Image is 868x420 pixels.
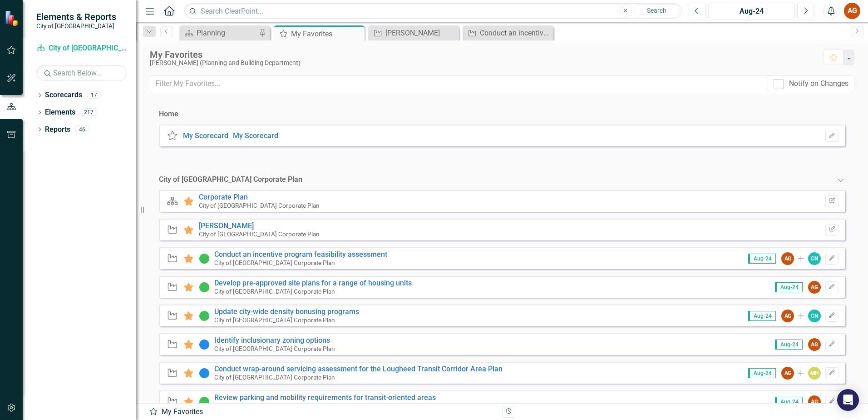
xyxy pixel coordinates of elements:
small: City of [GEOGRAPHIC_DATA] Corporate Plan [214,288,335,295]
img: In Progress [199,396,210,407]
span: Aug-24 [775,282,803,292]
small: City of [GEOGRAPHIC_DATA] Corporate Plan [199,202,320,209]
div: Open Intercom Messenger [837,389,859,411]
img: In Progress [199,282,210,293]
small: City of [GEOGRAPHIC_DATA] Corporate Plan [214,374,335,381]
img: Not Started [199,339,210,350]
small: City of [GEOGRAPHIC_DATA] Corporate Plan [214,316,335,324]
button: Aug-24 [708,3,795,19]
small: City of [GEOGRAPHIC_DATA] Corporate Plan [199,230,320,238]
span: Search [647,7,666,14]
button: AG [844,3,860,19]
span: Aug-24 [748,311,776,321]
div: AG [781,252,794,265]
a: Scorecards [45,90,82,100]
div: [PERSON_NAME] (Planning and Building Department) [150,60,814,66]
a: City of [GEOGRAPHIC_DATA] Corporate Plan [36,43,127,54]
img: In Progress [199,310,210,321]
div: City of [GEOGRAPHIC_DATA] Corporate Plan [159,175,302,185]
a: Identify inclusionary zoning options [214,336,330,345]
a: [PERSON_NAME] [199,221,254,230]
div: My Favorites [150,50,814,60]
small: City of [GEOGRAPHIC_DATA] Corporate Plan [214,259,335,266]
div: CN [808,310,821,322]
div: AG [781,367,794,380]
span: Aug-24 [775,340,803,350]
img: Not Started [199,368,210,379]
a: Conduct an incentive program feasibility assessment [465,27,551,39]
a: Planning [182,27,256,39]
a: Corporate Plan [199,193,248,201]
div: AG [808,338,821,351]
input: Filter My Favorites... [150,75,768,92]
a: [PERSON_NAME] [370,27,457,39]
img: In Progress [199,253,210,264]
a: Update city-wide density bonusing programs [214,307,359,316]
a: Conduct wrap-around servicing assessment for the Lougheed Transit Corridor Area Plan [214,365,503,373]
div: Planning [197,27,256,39]
span: Aug-24 [775,397,803,407]
div: Conduct an incentive program feasibility assessment [480,27,551,39]
input: Search ClearPoint... [184,3,682,19]
small: City of [GEOGRAPHIC_DATA] Corporate Plan [214,345,335,352]
div: AG [808,395,821,408]
div: My Favorites [291,28,362,40]
img: ClearPoint Strategy [5,10,20,26]
div: My Favorites [149,407,495,417]
span: Elements & Reports [36,11,116,22]
div: AG [808,281,821,294]
a: My Scorecard [183,131,228,140]
div: Aug-24 [711,6,792,17]
div: 217 [80,109,98,116]
div: [PERSON_NAME] [385,27,457,39]
small: City of [GEOGRAPHIC_DATA] [36,22,116,30]
a: My Scorecard [233,131,278,140]
div: Home [159,109,178,120]
a: Conduct an incentive program feasibility assessment [214,250,387,259]
input: Search Below... [36,65,127,81]
div: 17 [87,91,101,99]
div: CN [808,252,821,265]
a: Review parking and mobility requirements for transit-oriented areas [214,393,436,402]
button: Set Home Page [825,130,838,142]
div: Notify on Changes [789,79,848,89]
span: Aug-24 [748,254,776,264]
small: City of [GEOGRAPHIC_DATA] Corporate Plan [214,402,335,410]
div: MH [808,367,821,380]
div: 46 [75,125,89,133]
div: AG [781,310,794,322]
span: Aug-24 [748,368,776,378]
a: Reports [45,125,70,135]
a: Elements [45,107,75,118]
button: Search [634,5,680,17]
a: Develop pre-approved site plans for a range of housing units [214,279,412,287]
